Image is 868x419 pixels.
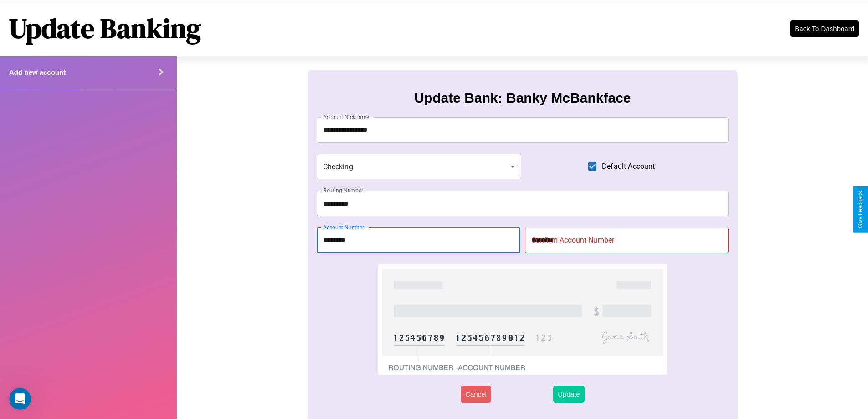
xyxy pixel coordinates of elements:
[602,161,655,172] span: Default Account
[857,191,863,228] div: Give Feedback
[790,20,859,37] button: Back To Dashboard
[323,186,363,194] label: Routing Number
[414,90,631,106] h3: Update Bank: Banky McBankface
[323,113,370,121] label: Account Nickname
[9,10,201,47] h1: Update Banking
[317,154,522,179] div: Checking
[553,386,584,403] button: Update
[9,68,66,76] h4: Add new account
[9,388,31,410] iframe: Intercom live chat
[461,386,491,403] button: Cancel
[378,264,667,375] img: check
[323,223,364,231] label: Account Number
